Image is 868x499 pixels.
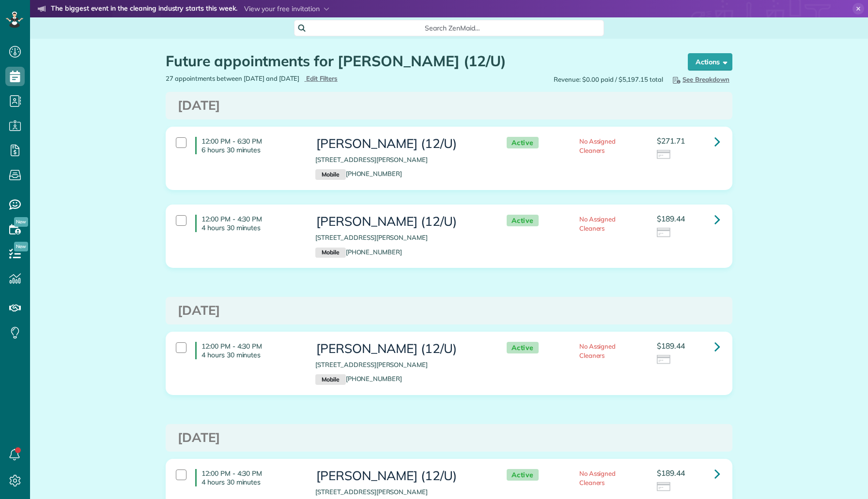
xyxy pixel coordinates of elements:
h3: [PERSON_NAME] (12/U) [315,342,487,356]
h3: [PERSON_NAME] (12/U) [315,215,487,229]
p: 6 hours 30 minutes [201,146,301,154]
span: $189.44 [657,214,685,223]
span: Active [507,469,539,481]
span: No Assigned Cleaners [579,215,616,232]
span: Active [507,215,539,227]
a: Edit Filters [304,74,338,82]
p: [STREET_ADDRESS][PERSON_NAME] [315,155,487,164]
strong: The biggest event in the cleaning industry starts this week. [51,4,237,15]
span: No Assigned Cleaners [579,137,616,154]
h3: [DATE] [178,431,720,445]
a: Mobile[PHONE_NUMBER] [315,375,402,382]
button: See Breakdown [668,74,732,85]
p: [STREET_ADDRESS][PERSON_NAME] [315,487,487,497]
p: [STREET_ADDRESS][PERSON_NAME] [315,233,487,242]
span: Active [507,342,539,354]
p: 4 hours 30 minutes [201,351,301,359]
button: Actions [688,53,732,71]
h4: 12:00 PM - 6:30 PM [195,137,301,154]
span: $189.44 [657,468,685,478]
span: $271.71 [657,136,685,146]
img: icon_credit_card_neutral-3d9a980bd25ce6dbb0f2033d7200983694762465c175678fcbc2d8f4bc43548e.png [657,228,671,238]
a: Mobile[PHONE_NUMBER] [315,248,402,256]
h1: Future appointments for [PERSON_NAME] (12/U) [166,53,669,69]
small: Mobile [315,248,345,258]
span: New [14,242,28,251]
img: icon_credit_card_neutral-3d9a980bd25ce6dbb0f2033d7200983694762465c175678fcbc2d8f4bc43548e.png [657,355,671,366]
span: No Assigned Cleaners [579,470,616,486]
h3: [PERSON_NAME] (12/U) [315,469,487,483]
p: 4 hours 30 minutes [201,478,301,486]
h3: [DATE] [178,304,720,318]
h3: [DATE] [178,99,720,113]
h4: 12:00 PM - 4:30 PM [195,469,301,486]
span: See Breakdown [671,75,729,83]
span: New [14,217,28,227]
img: icon_credit_card_neutral-3d9a980bd25ce6dbb0f2033d7200983694762465c175678fcbc2d8f4bc43548e.png [657,482,671,493]
p: [STREET_ADDRESS][PERSON_NAME] [315,360,487,369]
h3: [PERSON_NAME] (12/U) [315,137,487,151]
img: icon_credit_card_neutral-3d9a980bd25ce6dbb0f2033d7200983694762465c175678fcbc2d8f4bc43548e.png [657,150,671,161]
div: 27 appointments between [DATE] and [DATE] [158,74,449,83]
h4: 12:00 PM - 4:30 PM [195,215,301,232]
span: Edit Filters [306,74,338,82]
span: Active [507,137,539,149]
small: Mobile [315,374,345,385]
p: 4 hours 30 minutes [201,223,301,232]
span: No Assigned Cleaners [579,342,616,359]
span: Revenue: $0.00 paid / $5,197.15 total [554,75,663,84]
h4: 12:00 PM - 4:30 PM [195,342,301,359]
a: Mobile[PHONE_NUMBER] [315,170,402,177]
small: Mobile [315,169,345,180]
span: $189.44 [657,341,685,351]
